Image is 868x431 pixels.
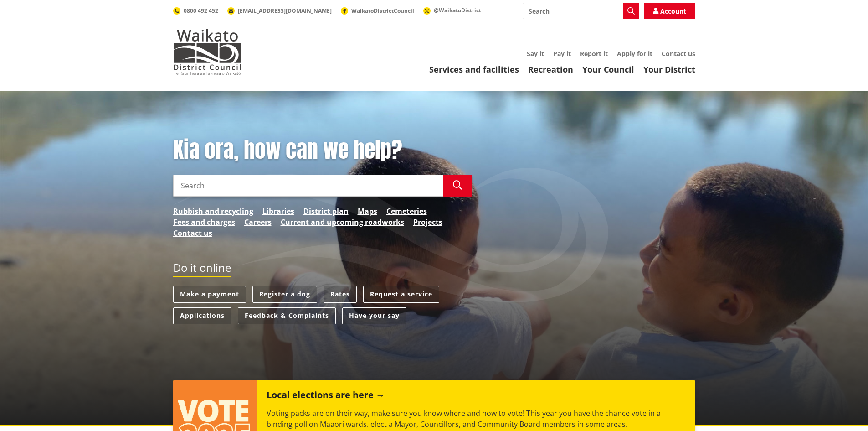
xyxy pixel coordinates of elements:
a: Make a payment [173,286,246,303]
a: District plan [303,206,349,217]
span: [EMAIL_ADDRESS][DOMAIN_NAME] [238,7,332,15]
a: Feedback & Complaints [238,307,336,324]
span: WaikatoDistrictCouncil [351,7,414,15]
a: Have your say [342,307,406,324]
a: Libraries [262,206,294,217]
a: Account [644,3,695,19]
a: Services and facilities [429,64,519,75]
p: Voting packs are on their way, make sure you know where and how to vote! This year you have the c... [267,408,686,430]
a: [EMAIL_ADDRESS][DOMAIN_NAME] [227,7,332,15]
img: Waikato District Council - Te Kaunihera aa Takiwaa o Waikato [173,29,241,75]
a: Register a dog [252,286,317,303]
input: Search input [523,3,639,19]
a: Your Council [582,64,634,75]
a: Apply for it [617,49,652,58]
a: Say it [527,49,544,58]
a: Projects [413,217,442,228]
a: Current and upcoming roadworks [281,217,404,228]
a: Your District [643,64,695,75]
span: @WaikatoDistrict [434,6,481,14]
span: 0800 492 452 [184,7,218,15]
h1: Kia ora, how can we help? [173,137,472,163]
a: @WaikatoDistrict [423,6,481,14]
a: Careers [244,217,272,228]
h2: Do it online [173,261,231,277]
a: Contact us [173,228,212,239]
a: Pay it [553,49,571,58]
input: Search input [173,175,443,197]
a: Rates [324,286,357,303]
a: Request a service [363,286,439,303]
a: Contact us [662,49,695,58]
a: Maps [358,206,377,217]
a: Recreation [528,64,573,75]
a: 0800 492 452 [173,7,218,15]
a: WaikatoDistrictCouncil [341,7,414,15]
a: Fees and charges [173,217,235,228]
a: Cemeteries [386,206,427,217]
a: Report it [580,49,608,58]
a: Rubbish and recycling [173,206,253,217]
a: Applications [173,307,231,324]
h2: Local elections are here [267,389,385,403]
